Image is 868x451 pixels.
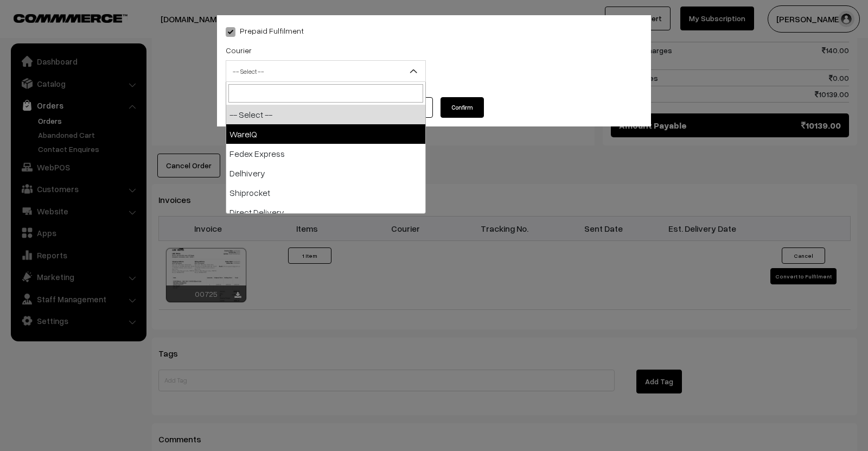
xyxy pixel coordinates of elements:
li: WareIQ [226,124,425,144]
li: Delhivery [226,163,425,183]
button: Confirm [441,97,484,118]
label: Prepaid Fulfilment [226,25,304,36]
li: Fedex Express [226,144,425,163]
li: Shiprocket [226,183,425,202]
span: -- Select -- [226,60,426,82]
span: -- Select -- [226,62,425,81]
label: Courier [226,45,252,56]
li: Direct Delivery [226,202,425,222]
li: -- Select -- [226,105,425,124]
